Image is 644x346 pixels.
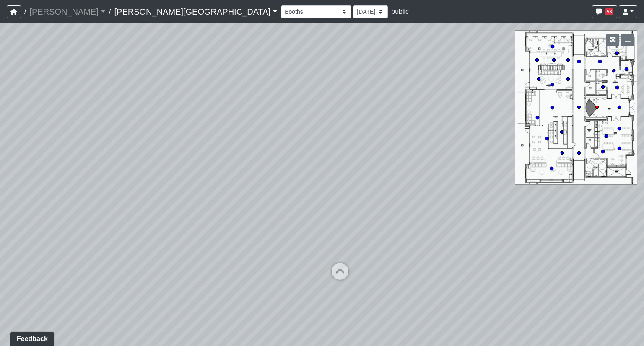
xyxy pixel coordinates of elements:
a: [PERSON_NAME] [29,3,106,20]
button: 58 [592,5,617,18]
iframe: Ybug feedback widget [6,329,56,346]
span: / [21,3,29,20]
span: / [106,3,114,20]
span: public [391,8,409,15]
a: [PERSON_NAME][GEOGRAPHIC_DATA] [114,3,278,20]
span: 58 [605,8,613,15]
